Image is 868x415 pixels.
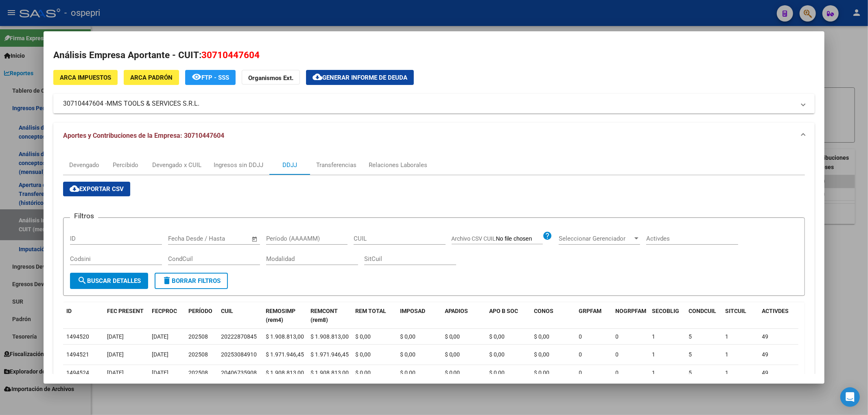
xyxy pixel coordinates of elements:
div: DDJJ [282,161,297,169]
span: $ 0,00 [400,369,415,376]
div: Transferencias [316,161,356,169]
mat-icon: cloud_download [70,184,79,193]
span: 1 [652,333,656,340]
button: ARCA Padrón [124,70,179,85]
span: $ 1.971.946,45 [310,351,349,358]
span: 0 [579,333,582,340]
span: CONDCUIL [689,308,717,314]
span: 1494521 [66,351,89,358]
span: $ 1.971.946,45 [266,351,304,358]
button: Exportar CSV [63,182,130,196]
span: $ 0,00 [534,333,550,340]
div: Relaciones Laborales [369,161,427,169]
datatable-header-cell: SITCUIL [722,302,759,329]
span: FTP - SSS [201,74,229,81]
span: $ 0,00 [490,369,505,376]
span: $ 1.908.813,00 [310,369,349,376]
span: [DATE] [152,333,168,340]
datatable-header-cell: PERÍODO [185,302,218,329]
input: Fecha inicio [168,235,201,242]
button: ARCA Impuestos [53,70,118,85]
span: $ 1.908.813,00 [266,333,304,340]
span: FEC PRESENT [107,308,144,314]
span: $ 1.908.813,00 [266,369,304,376]
span: $ 0,00 [355,369,371,376]
span: 1 [652,351,656,358]
span: ID [66,308,72,314]
span: 202508 [188,333,208,340]
span: GRPFAM [579,308,602,314]
span: $ 0,00 [490,333,505,340]
span: 5 [689,333,692,340]
span: 1494524 [66,369,89,376]
span: NOGRPFAM [616,308,647,314]
span: APO B SOC [490,308,518,314]
span: $ 0,00 [400,351,415,358]
div: 20222870845 [221,332,257,341]
datatable-header-cell: IMPOSAD [397,302,442,329]
datatable-header-cell: APO B SOC [486,302,531,329]
span: Buscar Detalles [77,277,141,285]
span: Archivo CSV CUIL [452,235,496,242]
span: $ 0,00 [490,351,505,358]
span: IMPOSAD [400,308,425,314]
span: SITCUIL [726,308,747,314]
span: 1 [726,369,729,376]
span: [DATE] [107,333,124,340]
datatable-header-cell: ACTIVDES [759,302,796,329]
span: Seleccionar Gerenciador [559,235,633,242]
span: ACTIVDES [762,308,789,314]
span: REMCONT (rem8) [310,308,338,324]
datatable-header-cell: CONOS [531,302,576,329]
span: Aportes y Contribuciones de la Empresa: 30710447604 [63,132,224,139]
span: 0 [616,369,619,376]
span: [DATE] [107,369,124,376]
mat-expansion-panel-header: 30710447604 -MMS TOOLS & SERVICES S.R.L. [53,94,815,113]
input: Archivo CSV CUIL [496,235,543,243]
datatable-header-cell: REMOSIMP (rem4) [262,302,307,329]
div: Open Intercom Messenger [840,387,860,407]
mat-icon: cloud_download [313,72,322,82]
div: Ingresos sin DDJJ [214,161,263,169]
button: Open calendar [250,235,259,244]
span: FECPROC [152,308,177,314]
span: 5 [689,351,692,358]
span: 1 [726,351,729,358]
span: $ 0,00 [355,333,371,340]
mat-icon: help [543,231,553,241]
span: 5 [689,369,692,376]
div: 20253084910 [221,350,257,359]
span: PERÍODO [188,308,212,314]
span: [DATE] [152,369,168,376]
span: $ 0,00 [534,369,550,376]
span: $ 1.908.813,00 [310,333,349,340]
h3: Filtros [70,211,98,220]
mat-icon: delete [162,276,172,285]
mat-icon: search [77,276,87,285]
datatable-header-cell: GRPFAM [576,302,612,329]
span: $ 0,00 [445,351,460,358]
span: 0 [579,351,582,358]
span: 0 [616,351,619,358]
strong: Organismos Ext. [248,74,293,82]
mat-expansion-panel-header: Aportes y Contribuciones de la Empresa: 30710447604 [53,123,815,149]
mat-panel-title: 30710447604 - [63,99,796,109]
datatable-header-cell: FEC PRESENT [104,302,149,329]
span: REM TOTAL [355,308,386,314]
span: APADIOS [445,308,468,314]
span: [DATE] [152,351,168,358]
span: $ 0,00 [355,351,371,358]
span: CONOS [534,308,554,314]
span: [DATE] [107,351,124,358]
div: Devengado x CUIL [152,161,201,169]
span: 202508 [188,351,208,358]
span: $ 0,00 [445,369,460,376]
span: SECOBLIG [652,308,680,314]
button: Borrar Filtros [155,273,228,289]
datatable-header-cell: CUIL [218,302,262,329]
span: Generar informe de deuda [322,74,407,81]
span: Borrar Filtros [162,277,221,285]
datatable-header-cell: CONDCUIL [686,302,722,329]
span: $ 0,00 [400,333,415,340]
datatable-header-cell: FECPROC [149,302,185,329]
